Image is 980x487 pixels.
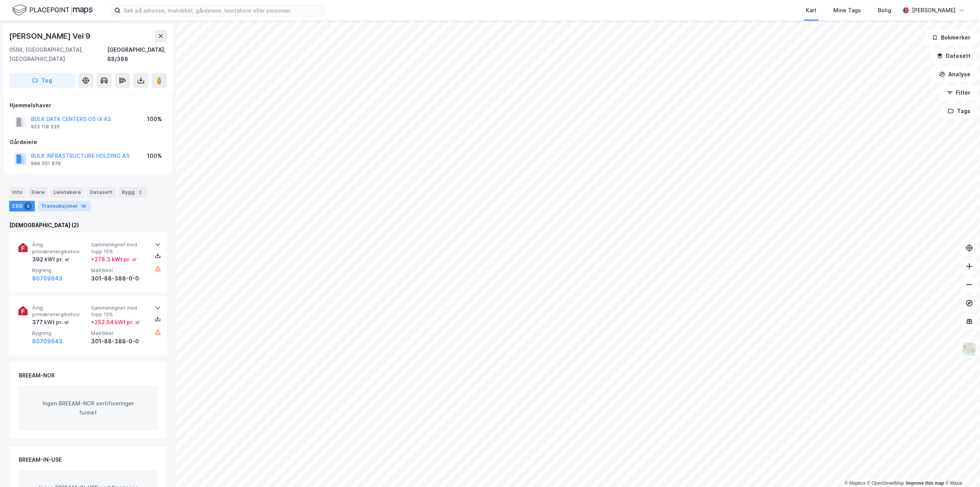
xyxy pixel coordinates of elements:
a: Mapbox [844,480,866,486]
div: Gårdeiere [10,138,167,147]
div: + 252.54 kWt pr. ㎡ [91,318,140,327]
div: kWt pr. ㎡ [43,255,70,264]
button: Tag [9,73,75,88]
div: Kontrollprogram for chat [942,450,980,487]
span: Bygning [32,267,88,274]
div: Hjemmelshaver [10,101,167,110]
div: BREEAM-IN-USE [19,455,62,464]
img: logo.f888ab2527a4732fd821a326f86c7f29.svg [12,3,93,17]
div: 392 [32,255,70,264]
div: Ingen BREEAM-NOR sertifiseringer funnet [19,386,157,430]
div: [DEMOGRAPHIC_DATA] (2) [9,221,167,230]
div: [PERSON_NAME] [912,6,955,15]
span: Bygning [32,330,88,336]
div: Kart [806,6,817,15]
span: Årlig primærenergibehov [32,305,88,318]
a: OpenStreetMap [867,480,904,486]
div: Leietakere [51,187,84,198]
div: ESG [9,201,35,212]
a: Improve this map [906,480,944,486]
span: Årlig primærenergibehov [32,241,88,255]
span: Sammenlignet med topp 15% [91,305,147,318]
span: Sammenlignet med topp 15% [91,241,147,255]
div: 100% [147,151,162,161]
div: BREEAM-NOR [19,371,55,380]
div: [GEOGRAPHIC_DATA], 88/388 [107,45,167,64]
iframe: Chat Widget [942,450,980,487]
span: Matrikkel [91,267,147,274]
div: kWt pr. ㎡ [43,318,69,327]
button: 80709943 [32,337,62,346]
div: Mine Tags [833,6,861,15]
div: Bygg [119,187,147,198]
img: Z [962,342,977,356]
div: Bolig [878,6,891,15]
button: Filter [940,85,977,100]
input: Søk på adresse, matrikkel, gårdeiere, leietakere eller personer [121,5,325,16]
div: [PERSON_NAME] Vei 9 [9,30,92,42]
div: + 278.3 kWt pr. ㎡ [91,255,137,264]
button: Bokmerker [925,30,977,45]
button: Tags [941,103,977,119]
div: 100% [147,115,162,124]
div: Transaksjoner [38,201,91,212]
div: Info [9,187,25,198]
div: 377 [32,318,69,327]
div: 301-88-388-0-0 [91,337,147,346]
div: 996 501 876 [31,161,61,167]
div: Datasett [87,187,116,198]
div: 0598, [GEOGRAPHIC_DATA], [GEOGRAPHIC_DATA] [9,45,107,64]
div: 923 118 535 [31,124,60,130]
span: Matrikkel [91,330,147,336]
div: 16 [80,202,88,210]
div: Eiere [28,187,47,198]
div: 301-88-388-0-0 [91,274,147,283]
button: Analyse [933,67,977,82]
button: 80709943 [32,274,62,283]
div: 2 [136,189,144,196]
button: Datasett [930,48,977,64]
div: 2 [24,202,32,210]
